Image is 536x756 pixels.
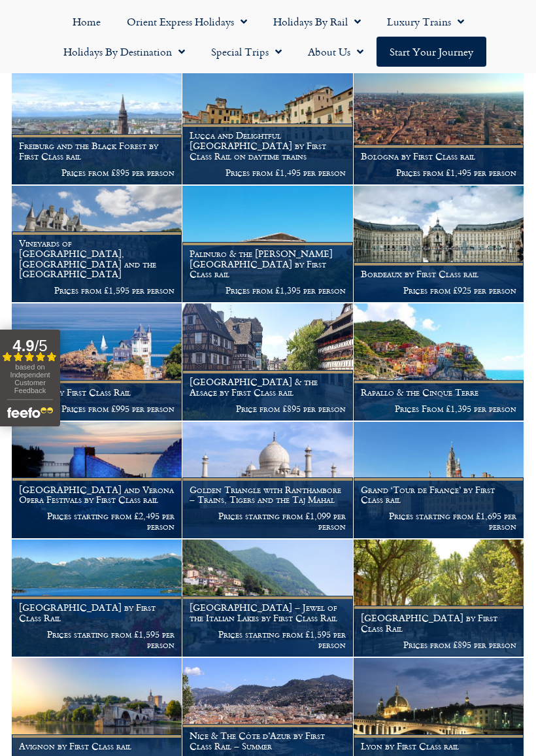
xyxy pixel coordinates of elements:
[190,404,345,414] p: Price from £895 per person
[59,7,114,37] a: Home
[354,303,524,421] a: Rapallo & the Cinque Terre Prices From £1,395 per person
[361,285,516,296] p: Prices from £925 per person
[190,602,345,623] h1: [GEOGRAPHIC_DATA] – Jewel of the Italian Lakes by First Class Rail
[182,422,353,539] a: Golden Triangle with Ranthambore – Trains, Tigers and the Taj Mahal Prices starting from £1,099 p...
[190,730,345,751] h1: Nice & The Côte d’Azur by First Class Rail – Summer
[19,511,175,532] p: Prices starting from £2,495 per person
[19,741,175,751] h1: Avignon by First Class rail
[190,377,345,398] h1: [GEOGRAPHIC_DATA] & the Alsace by First Class rail
[361,640,516,650] p: Prices from £895 per person
[182,540,353,657] a: [GEOGRAPHIC_DATA] – Jewel of the Italian Lakes by First Class Rail Prices starting from £1,595 pe...
[12,68,182,185] a: Freiburg and the Black Forest by First Class rail Prices from £895 per person
[19,629,175,650] p: Prices starting from £1,595 per person
[190,511,345,532] p: Prices starting from £1,099 per person
[12,303,182,421] a: Biarritz by First Class Rail Prices from £995 per person
[114,7,260,37] a: Orient Express Holidays
[190,485,345,506] h1: Golden Triangle with Ranthambore – Trains, Tigers and the Taj Mahal
[361,404,516,414] p: Prices From £1,395 per person
[19,238,175,279] h1: Vineyards of [GEOGRAPHIC_DATA], [GEOGRAPHIC_DATA] and the [GEOGRAPHIC_DATA]
[12,422,182,539] a: [GEOGRAPHIC_DATA] and Verona Opera Festivals by First Class rail Prices starting from £2,495 per ...
[374,7,477,37] a: Luxury Trains
[19,285,175,296] p: Prices from £1,595 per person
[354,303,524,420] img: Italy by rail - Cinque Terre
[190,249,345,279] h1: Palinuro & the [PERSON_NAME][GEOGRAPHIC_DATA] by First Class rail
[361,741,516,751] h1: Lyon by First Class rail
[190,285,345,296] p: Prices from £1,395 per person
[19,387,175,398] h1: Biarritz by First Class Rail
[182,303,353,421] a: [GEOGRAPHIC_DATA] & the Alsace by First Class rail Price from £895 per person
[354,422,524,539] a: Grand ‘Tour de France’ by First Class rail Prices starting from £1,695 per person
[190,130,345,161] h1: Lucca and Delightful [GEOGRAPHIC_DATA] by First Class Rail on daytime trains
[190,167,345,178] p: Prices from £1,495 per person
[361,387,516,398] h1: Rapallo & the Cinque Terre
[19,485,175,506] h1: [GEOGRAPHIC_DATA] and Verona Opera Festivals by First Class rail
[50,37,198,67] a: Holidays by Destination
[361,167,516,178] p: Prices from £1,495 per person
[7,7,529,67] nav: Menu
[182,68,353,185] a: Lucca and Delightful [GEOGRAPHIC_DATA] by First Class Rail on daytime trains Prices from £1,495 p...
[354,68,524,185] a: Bologna by First Class rail Prices from £1,495 per person
[361,151,516,162] h1: Bologna by First Class rail
[361,613,516,634] h1: [GEOGRAPHIC_DATA] by First Class Rail
[354,186,524,303] a: Bordeaux by First Class rail Prices from £925 per person
[19,404,175,414] p: Prices from £995 per person
[361,269,516,279] h1: Bordeaux by First Class rail
[12,186,182,303] a: Vineyards of [GEOGRAPHIC_DATA], [GEOGRAPHIC_DATA] and the [GEOGRAPHIC_DATA] Prices from £1,595 pe...
[182,186,353,303] a: Palinuro & the [PERSON_NAME][GEOGRAPHIC_DATA] by First Class rail Prices from £1,395 per person
[295,37,377,67] a: About Us
[190,629,345,650] p: Prices starting from £1,595 per person
[361,485,516,506] h1: Grand ‘Tour de France’ by First Class rail
[12,540,182,657] a: [GEOGRAPHIC_DATA] by First Class Rail Prices starting from £1,595 per person
[19,167,175,178] p: Prices from £895 per person
[377,37,486,67] a: Start your Journey
[19,141,175,162] h1: Freiburg and the Black Forest by First Class rail
[354,540,524,657] a: [GEOGRAPHIC_DATA] by First Class Rail Prices from £895 per person
[198,37,295,67] a: Special Trips
[19,602,175,623] h1: [GEOGRAPHIC_DATA] by First Class Rail
[260,7,374,37] a: Holidays by Rail
[361,511,516,532] p: Prices starting from £1,695 per person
